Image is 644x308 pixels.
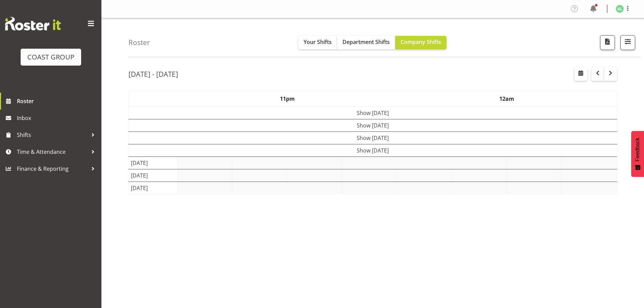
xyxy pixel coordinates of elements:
span: Feedback [635,138,641,161]
span: Company Shifts [401,38,441,46]
button: Download a PDF of the roster according to the set date range. [600,35,615,50]
td: [DATE] [129,157,177,169]
div: COAST GROUP [27,52,74,62]
td: Show [DATE] [129,144,617,157]
img: annie-lister1125.jpg [616,5,624,13]
button: Select a specific date within the roster. [574,67,587,81]
button: Filter Shifts [620,35,635,50]
span: Finance & Reporting [17,164,88,174]
span: Roster [17,96,98,106]
span: Department Shifts [342,38,390,46]
button: Company Shifts [395,36,447,49]
td: [DATE] [129,169,177,182]
th: 12am [397,91,617,106]
span: Your Shifts [304,38,332,46]
button: Department Shifts [337,36,395,49]
span: Time & Attendance [17,147,88,157]
td: Show [DATE] [129,132,617,144]
td: [DATE] [129,182,177,194]
span: Shifts [17,130,88,140]
h2: [DATE] - [DATE] [128,70,178,78]
h4: Roster [128,39,150,46]
td: Show [DATE] [129,106,617,119]
img: Rosterit website logo [5,17,61,30]
button: Your Shifts [298,36,337,49]
th: 11pm [177,91,397,106]
td: Show [DATE] [129,119,617,132]
button: Feedback - Show survey [631,131,644,177]
span: Inbox [17,113,98,123]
